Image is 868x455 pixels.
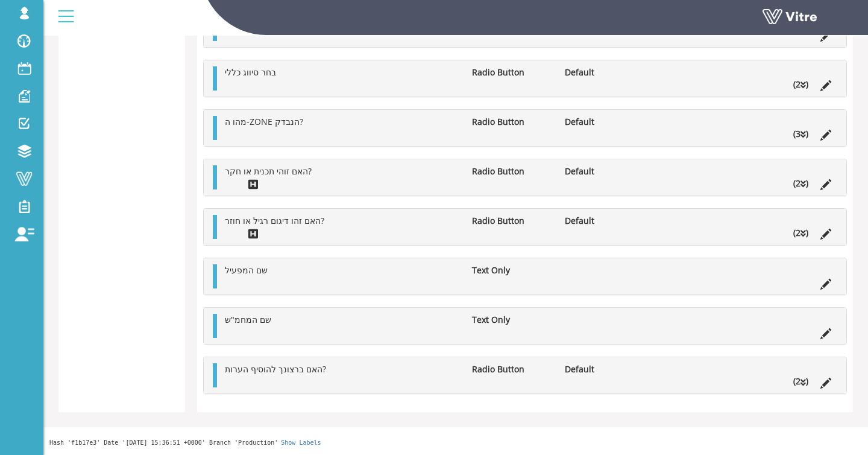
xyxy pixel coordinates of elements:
li: (3 ) [787,128,814,140]
li: (2 ) [787,78,814,91]
li: Default [559,165,652,177]
li: Default [559,363,652,375]
li: (2 ) [787,177,814,189]
li: Radio Button [466,363,559,375]
li: Radio Button [466,165,559,177]
li: Radio Button [466,116,559,128]
a: Show Labels [281,439,321,446]
span: בחר סיווג כללי [225,66,276,78]
li: Radio Button [466,66,559,78]
li: Default [559,215,652,227]
li: (2 ) [787,227,814,239]
span: האם זוהי תכנית או חקר? [225,165,312,177]
span: Hash 'f1b17e3' Date '[DATE] 15:36:51 +0000' Branch 'Production' [49,439,278,446]
li: Default [559,116,652,128]
span: האם ברצונך להוסיף הערות? [225,363,326,375]
li: (2 ) [787,375,814,387]
span: שם המחמ"ש [225,314,271,325]
li: Text Only [466,264,559,276]
span: מהו ה-ZONE הנבדק? [225,116,303,127]
li: Text Only [466,314,559,326]
li: Radio Button [466,215,559,227]
span: שם המפעיל [225,264,268,276]
li: Default [559,66,652,78]
span: האם זהו דיגום רגיל או חוזר? [225,215,324,226]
